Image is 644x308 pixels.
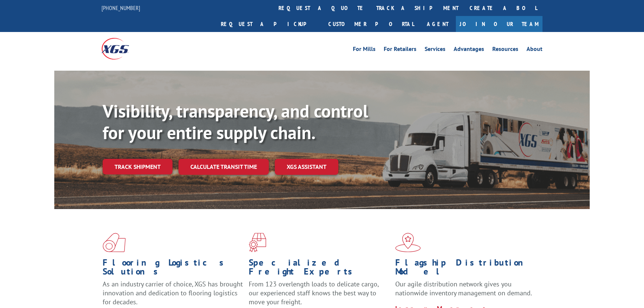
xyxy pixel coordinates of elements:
[275,159,338,175] a: XGS ASSISTANT
[103,233,126,252] img: xgs-icon-total-supply-chain-intelligence-red
[454,46,484,54] a: Advantages
[103,258,243,280] h1: Flooring Logistics Solutions
[249,258,389,280] h1: Specialized Freight Experts
[395,258,536,280] h1: Flagship Distribution Model
[353,46,376,54] a: For Mills
[527,46,542,54] a: About
[103,99,368,144] b: Visibility, transparency, and control for your entire supply chain.
[492,46,518,54] a: Resources
[419,16,456,32] a: Agent
[102,4,140,12] a: [PHONE_NUMBER]
[395,233,421,252] img: xgs-icon-flagship-distribution-model-red
[178,159,269,175] a: Calculate transit time
[395,280,532,297] span: Our agile distribution network gives you nationwide inventory management on demand.
[425,46,445,54] a: Services
[215,16,323,32] a: Request a pickup
[456,16,542,32] a: Join Our Team
[103,280,243,306] span: As an industry carrier of choice, XGS has brought innovation and dedication to flooring logistics...
[103,159,173,174] a: Track shipment
[323,16,419,32] a: Customer Portal
[249,233,266,252] img: xgs-icon-focused-on-flooring-red
[384,46,416,54] a: For Retailers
